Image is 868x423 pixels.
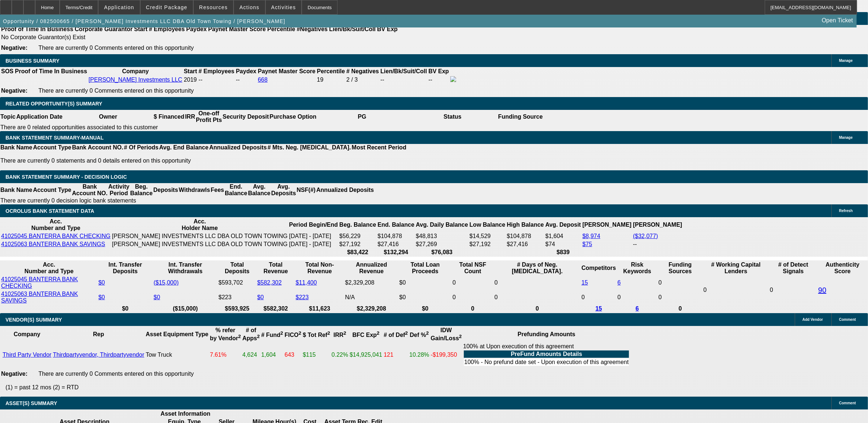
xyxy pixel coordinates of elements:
span: ASSET(S) SUMMARY [5,400,57,406]
td: 7.61% [209,343,241,367]
th: Int. Transfer Deposits [98,261,153,275]
span: Bank Statement Summary - Decision Logic [5,174,127,180]
th: $2,329,208 [345,305,398,312]
a: ($32,077) [633,233,658,239]
th: Annualized Revenue [345,261,398,275]
span: Add Vendor [802,318,823,322]
th: $839 [545,249,581,256]
div: $2,329,208 [345,279,398,286]
span: 0 [703,287,707,293]
b: # of Def [384,332,408,338]
td: $27,416 [377,241,414,248]
a: $0 [98,279,105,286]
th: One-off Profit Pts [195,110,222,124]
a: Thirdpartyvendor, Thirdpartyvendor [53,352,144,358]
th: Proof of Time In Business [15,68,87,75]
th: Acc. Holder Name [112,218,288,232]
td: $14,925,041 [349,343,383,367]
span: VENDOR(S) SUMMARY [5,317,62,323]
th: Period Begin/End [289,218,338,232]
th: Avg. End Balance [159,144,209,151]
span: Activities [271,4,296,10]
td: $14,529 [469,233,506,240]
td: $27,192 [339,241,376,248]
td: 0 [617,290,657,304]
th: Fees [211,183,224,197]
th: # Mts. Neg. [MEDICAL_DATA]. [267,144,351,151]
th: Owner [63,110,153,124]
td: N/A [345,290,398,304]
a: $223 [296,294,309,300]
th: Most Recent Period [351,144,407,151]
sup: 2 [405,330,408,336]
th: Acc. Number and Type [1,218,111,232]
th: Authenticity Score [818,261,867,275]
b: # Employees [198,68,234,74]
td: 0 [494,290,581,304]
th: Annualized Deposits [209,144,267,151]
th: PG [317,110,407,124]
th: $76,083 [416,249,469,256]
th: $582,302 [257,305,295,312]
a: $0 [257,294,264,300]
th: 0 [658,305,703,312]
td: 100% - No prefund date set - Upon execution of this agreement [464,359,629,366]
td: $0 [399,290,452,304]
th: IRR [185,110,195,124]
td: 10.28% [409,343,429,367]
b: Percentile [317,68,345,74]
td: $0 [399,276,452,290]
b: IRR [334,332,346,338]
a: 41025063 BANTERRA BANK SAVINGS [1,241,105,247]
th: # of Detect Signals [770,261,817,275]
sup: 2 [257,334,260,339]
button: Activities [266,0,302,14]
span: RELATED OPPORTUNITY(S) SUMMARY [5,101,102,107]
span: Refresh [839,209,853,213]
th: Total Loan Proceeds [399,261,452,275]
b: Paydex [236,68,256,74]
sup: 2 [343,330,346,336]
th: Low Balance [469,218,506,232]
th: Activity Period [108,183,130,197]
a: 41025063 BANTERRA BANK SAVINGS [1,291,78,304]
b: Lien/Bk/Suit/Coll [329,26,376,32]
td: 121 [383,343,408,367]
th: End. Balance [377,218,414,232]
a: Third Party Vendor [3,352,51,358]
b: $ Tot Ref [303,332,330,338]
th: Bank Account NO. [72,144,124,151]
button: Actions [234,0,265,14]
td: 0 [452,290,493,304]
span: Manage [839,59,853,63]
b: IDW Gain/Loss [431,327,462,341]
th: Security Deposit [222,110,269,124]
b: Percentile [267,26,295,32]
th: # Days of Neg. [MEDICAL_DATA]. [494,261,581,275]
td: $56,229 [339,233,376,240]
b: Rep [93,331,104,337]
td: 1,604 [261,343,284,367]
th: Status [407,110,498,124]
th: Total Deposits [218,261,256,275]
th: NSF(#) [296,183,316,197]
span: -- [198,77,202,83]
td: 0 [658,290,703,304]
sup: 2 [280,330,283,336]
td: $74 [545,241,581,248]
td: 0 [452,276,493,290]
td: 0 [658,276,703,290]
span: Credit Package [146,4,187,10]
td: 4,624 [242,343,260,367]
a: $0 [154,294,160,300]
sup: 2 [426,330,429,336]
b: BV Exp [377,26,398,32]
b: % refer by Vendor [210,327,241,341]
td: -- [235,76,257,84]
div: 2 / 3 [346,77,379,83]
b: Lien/Bk/Suit/Coll [380,68,427,74]
div: 100% at Upon execution of this agreement [463,343,630,367]
td: [DATE] - [DATE] [289,241,338,248]
th: Competitors [581,261,616,275]
a: 41025045 BANTERRA BANK CHECKING [1,233,111,239]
